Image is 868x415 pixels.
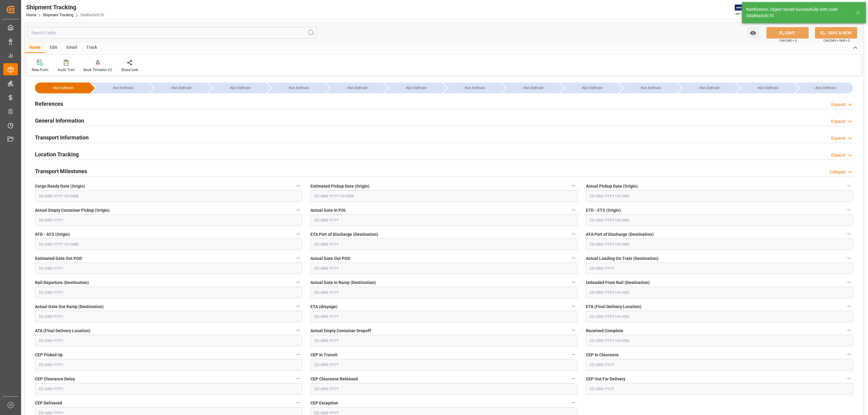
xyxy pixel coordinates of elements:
[35,231,70,238] span: ATD - ATS (Origin)
[570,206,577,214] button: Actual Gate In POL
[310,376,358,382] span: CEP Clearance Released
[209,83,266,93] div: --Not Defined--
[586,359,853,370] input: DD-MM-YYYY
[310,263,577,274] input: DD-MM-YYYY
[35,359,302,370] input: DD-MM-YYYY
[845,351,853,358] button: CEP In Clearance
[35,287,302,298] input: DD-MM-YYYY
[35,133,89,142] h2: Transport Information
[449,83,501,93] div: --Not Defined--
[779,38,797,43] span: Ctrl/CMD + S
[586,231,654,238] span: ATA Port of Discharge (Destination)
[443,83,501,93] div: --Not Defined--
[35,400,62,406] span: CEP Delivered
[845,302,853,310] button: ETA (Final Delivery Location)
[586,311,853,322] input: DD-MM-YYYY HH:MM
[35,352,63,358] span: CEP Picked Up
[586,214,853,226] input: DD-MM-YYYY HH:MM
[26,3,104,12] div: Shipment Tracking
[831,118,845,125] div: Expand
[829,169,845,175] div: Collapse
[332,83,383,93] div: --Not Defined--
[845,206,853,214] button: ETD - ETS (Origin)
[294,206,302,214] button: Actual Empty Container Pickup (Origin)
[570,375,577,382] button: CEP Clearance Released
[845,326,853,334] button: Received Complete
[586,287,853,298] input: DD-MM-YYYY HH:MM
[567,83,618,93] div: --Not Defined--
[737,83,794,93] div: --Not Defined--
[586,328,623,334] span: Received Complete
[746,6,850,19] div: Notification: Object Saved Successfully with code 3da86a5cfc70
[62,43,82,53] div: Email
[561,83,618,93] div: --Not Defined--
[586,376,625,382] span: CEP Out For Delivery
[273,83,325,93] div: --Not Defined--
[619,83,676,93] div: --Not Defined--
[32,67,49,73] div: New Form
[215,83,266,93] div: --Not Defined--
[831,135,845,142] div: Expand
[294,399,302,407] button: CEP Delivered
[310,311,577,322] input: DD-MM-YYYY
[35,376,75,382] span: CEP Clearance Delay
[586,383,853,395] input: DD-MM-YYYY
[35,207,110,214] span: Actual Empty Container Pickup (Origin)
[743,83,794,93] div: --Not Defined--
[586,255,659,262] span: Actual Loading On Train (Destination)
[310,352,338,358] span: CEP In Transit
[25,43,45,53] div: Home
[28,27,317,39] input: Search Fields
[97,83,149,93] div: --Not Defined--
[35,100,63,108] h2: References
[310,383,577,395] input: DD-MM-YYYY
[823,38,850,43] span: Ctrl/CMD + Shift + S
[586,352,619,358] span: CEP In Clearance
[570,399,577,407] button: CEP Exception
[845,230,853,238] button: ATA Port of Discharge (Destination)
[35,167,87,175] h2: Transport Milestones
[35,263,302,274] input: DD-MM-YYYY
[310,359,577,370] input: DD-MM-YYYY
[625,83,676,93] div: --Not Defined--
[586,335,853,346] input: DD-MM-YYYY HH:MM
[570,182,577,190] button: Estimated Pickup Date (Origin)
[586,304,641,310] span: ETA (Final Delivery Location)
[735,5,756,15] img: Exertis%20JAM%20-%20Email%20Logo.jpg_1722504956.jpg
[121,67,138,73] div: Share Link
[831,101,845,108] div: Expand
[845,254,853,262] button: Actual Loading On Train (Destination)
[570,351,577,358] button: CEP In Transit
[35,304,104,310] span: Actual Gate Out Ramp (Destination)
[586,190,853,202] input: DD-MM-YYYY HH:MM
[815,27,857,39] button: SAVE & NEW
[35,335,302,346] input: DD-MM-YYYY
[766,27,809,39] button: SAVE
[310,239,577,250] input: DD-MM-YYYY
[294,278,302,286] button: Rail Departure (Destination)
[310,214,577,226] input: DD-MM-YYYY
[586,239,853,250] input: DD-MM-YYYY HH:MM
[35,328,90,334] span: ATA (Final Delivery Location)
[35,83,90,93] div: --Not Defined--
[570,302,577,310] button: ETA (drayage)
[326,83,383,93] div: --Not Defined--
[586,279,650,286] span: Unloaded From Rail (Destination)
[294,254,302,262] button: Estimated Gate Out POD
[310,400,338,406] span: CEP Exception
[586,207,621,214] span: ETD - ETS (Origin)
[35,279,89,286] span: Rail Departure (Destination)
[310,328,371,334] span: Actual Empty Container Dropoff
[82,43,102,53] div: Track
[845,182,853,190] button: Actual Pickup Date (Origin)
[35,239,302,250] input: DD-MM-YYYY HH:MM
[310,335,577,346] input: DD-MM-YYYY
[294,326,302,334] button: ATA (Final Delivery Location)
[570,278,577,286] button: Actual Gate In Ramp (Destination)
[294,182,302,190] button: Cargo Ready Date (Origin)
[310,183,370,189] span: Estimated Pickup Date (Origin)
[294,375,302,382] button: CEP Clearance Delay
[58,67,74,73] div: Audit Trail
[41,83,86,93] div: --Not Defined--
[91,83,149,93] div: --Not Defined--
